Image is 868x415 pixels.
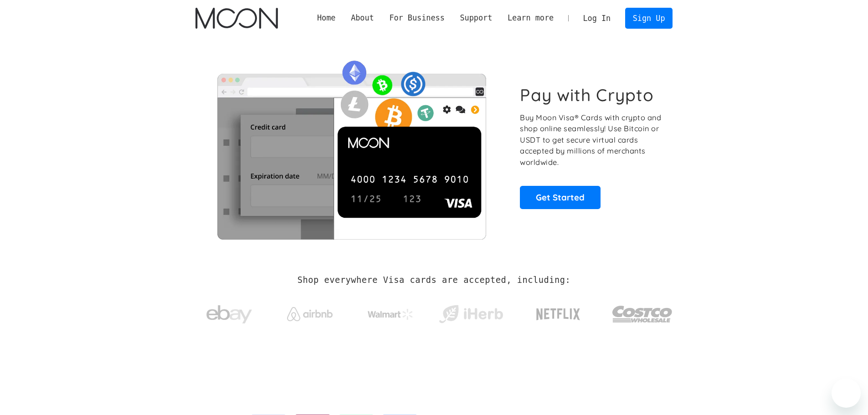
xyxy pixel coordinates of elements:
img: Walmart [368,309,413,320]
img: Moon Logo [195,8,278,29]
a: iHerb [437,293,505,331]
a: Get Started [520,186,601,209]
div: About [351,12,374,24]
p: Buy Moon Visa® Cards with crypto and shop online seamlessly! Use Bitcoin or USDT to get secure vi... [520,112,663,168]
a: Home [309,12,343,24]
h1: Pay with Crypto [520,85,654,105]
img: Costco [612,297,673,331]
a: Walmart [356,300,424,324]
a: Airbnb [276,298,344,326]
img: Airbnb [287,307,333,321]
div: Support [452,12,500,24]
img: ebay [206,300,252,329]
a: Costco [612,288,673,336]
img: Moon Cards let you spend your crypto anywhere Visa is accepted. [195,54,508,239]
a: Log In [575,8,618,28]
div: For Business [389,12,444,24]
div: Support [460,12,492,24]
a: Sign Up [625,8,673,28]
div: Learn more [500,12,561,24]
a: ebay [195,291,263,333]
div: For Business [382,12,452,24]
a: Netflix [518,294,599,330]
div: Learn more [508,12,554,24]
h2: Shop everywhere Visa cards are accepted, including: [298,275,570,285]
img: Netflix [535,303,581,326]
img: iHerb [437,302,505,326]
a: home [195,8,278,29]
div: About [343,12,381,24]
iframe: Button to launch messaging window [832,379,861,408]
